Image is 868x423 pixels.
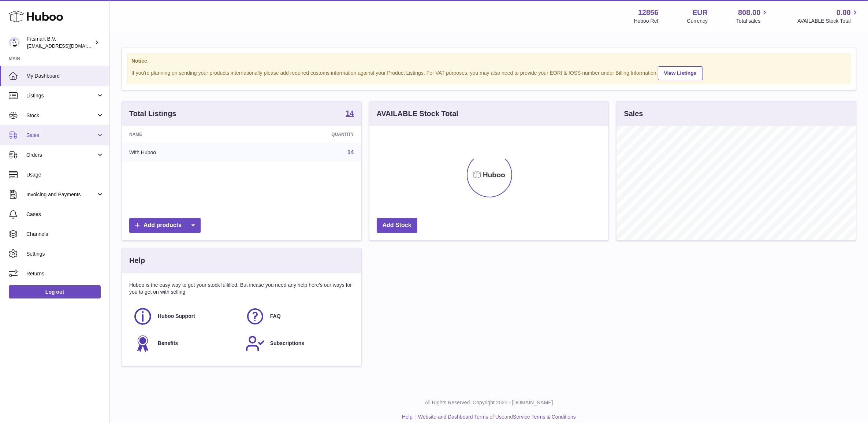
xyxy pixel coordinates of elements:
a: Subscriptions [245,334,350,353]
span: Cases [26,211,104,218]
span: [EMAIL_ADDRESS][DOMAIN_NAME] [27,43,108,49]
span: Returns [26,270,104,277]
strong: 14 [346,110,354,117]
a: Benefits [133,334,238,353]
span: AVAILABLE Stock Total [797,18,859,25]
div: Huboo Ref [634,18,659,25]
a: Log out [9,285,101,298]
span: FAQ [270,313,281,320]
h3: AVAILABLE Stock Total [377,109,458,119]
span: Listings [26,92,96,99]
a: FAQ [245,307,350,326]
div: Fitsmart B.V. [27,36,93,49]
span: Settings [26,251,104,257]
a: Website and Dashboard Terms of Use [418,414,504,420]
strong: 12856 [638,8,659,18]
p: Huboo is the easy way to get your stock fulfilled. But incase you need any help here's our ways f... [129,282,354,296]
span: Sales [26,132,96,139]
strong: EUR [692,8,708,18]
span: Benefits [158,340,178,347]
img: internalAdmin-12856@internal.huboo.com [9,37,20,48]
a: Add products [129,218,201,233]
span: Subscriptions [270,340,304,347]
a: 14 [346,110,354,118]
a: 808.00 Total sales [736,8,769,25]
a: Huboo Support [133,307,238,326]
span: 808.00 [738,8,760,18]
th: Quantity [248,126,361,143]
a: Service Terms & Conditions [513,414,576,420]
strong: Notice [131,57,846,64]
a: View Listings [658,66,703,80]
h3: Sales [624,109,643,119]
a: 14 [347,149,354,155]
a: Help [402,414,413,420]
span: Total sales [736,18,769,25]
div: If you're planning on sending your products internationally please add required customs informati... [131,65,846,80]
span: Invoicing and Payments [26,191,96,198]
td: With Huboo [122,143,248,162]
span: My Dashboard [26,73,104,79]
p: All Rights Reserved. Copyright 2025 - [DOMAIN_NAME] [116,399,862,406]
span: 0.00 [837,8,851,18]
span: Huboo Support [158,313,195,320]
h3: Total Listings [129,109,176,119]
span: Usage [26,171,104,178]
div: Currency [687,18,708,25]
h3: Help [129,256,145,266]
a: Add Stock [377,218,417,233]
span: Channels [26,231,104,238]
a: 0.00 AVAILABLE Stock Total [797,8,859,25]
th: Name [122,126,248,143]
span: Orders [26,152,96,159]
span: Stock [26,112,96,119]
li: and [416,413,576,420]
